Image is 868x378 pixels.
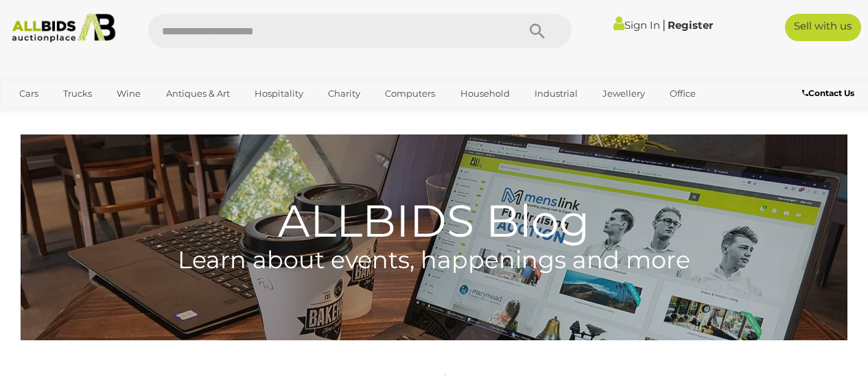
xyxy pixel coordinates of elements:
[785,14,861,41] a: Sell with us
[451,82,519,105] a: Household
[613,19,660,32] a: Sign In
[319,82,369,105] a: Charity
[63,105,178,128] a: [GEOGRAPHIC_DATA]
[21,247,847,274] h4: Learn about events, happenings and more
[10,105,56,128] a: Sports
[108,82,150,105] a: Wine
[802,86,858,101] a: Contact Us
[802,88,854,98] b: Contact Us
[668,19,713,32] a: Register
[503,14,572,48] button: Search
[376,82,444,105] a: Computers
[157,82,239,105] a: Antiques & Art
[54,82,101,105] a: Trucks
[21,134,847,246] h1: ALLBIDS Blog
[246,82,312,105] a: Hospitality
[10,82,47,105] a: Cars
[526,82,587,105] a: Industrial
[594,82,654,105] a: Jewellery
[662,17,666,32] span: |
[6,14,121,43] img: Allbids.com.au
[661,82,705,105] a: Office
